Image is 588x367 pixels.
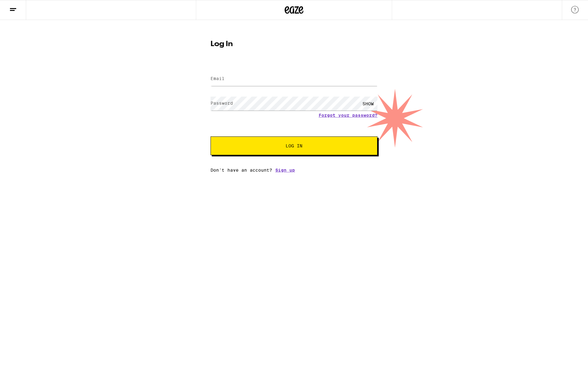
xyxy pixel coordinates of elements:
[211,72,377,86] input: Email
[211,41,377,48] h1: Log In
[359,97,377,111] div: SHOW
[211,76,225,81] label: Email
[211,136,377,155] button: Log In
[211,101,233,106] label: Password
[211,168,377,173] div: Don't have an account?
[319,113,377,118] a: Forgot your password?
[275,168,295,173] a: Sign up
[286,144,302,148] span: Log In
